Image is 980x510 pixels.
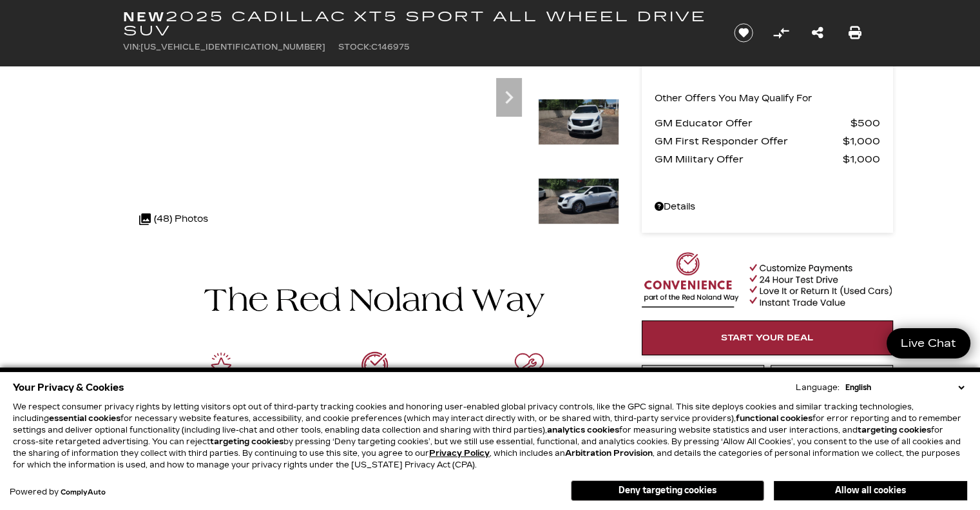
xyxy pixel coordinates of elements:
strong: functional cookies [736,414,812,423]
strong: targeting cookies [858,426,931,435]
h1: 2025 Cadillac XT5 Sport All Wheel Drive SUV [123,10,713,38]
span: $500 [850,114,880,132]
span: VIN: [123,43,140,52]
strong: targeting cookies [210,437,283,446]
p: We respect consumer privacy rights by letting visitors opt out of third-party tracking cookies an... [13,401,967,471]
button: Deny targeting cookies [571,480,764,501]
a: Start Your Deal [642,320,893,355]
button: Compare Vehicle [771,23,791,43]
strong: analytics cookies [547,426,619,435]
span: Live Chat [894,336,963,351]
strong: New [123,9,166,25]
a: Privacy Policy [429,449,490,458]
a: Schedule Test Drive [771,365,893,400]
div: Next [496,78,522,117]
span: GM Educator Offer [655,114,850,132]
div: Language: [796,384,840,391]
a: Share this New 2025 Cadillac XT5 Sport All Wheel Drive SUV [812,24,823,42]
a: GM Educator Offer $500 [655,114,880,132]
span: Start Your Deal [721,333,814,343]
span: Stock: [338,43,371,52]
strong: Arbitration Provision [565,449,653,458]
button: Save vehicle [729,23,758,43]
img: New 2025 Crystal White Tricoat Cadillac Sport image 3 [538,99,619,145]
a: GM First Responder Offer $1,000 [655,132,880,150]
span: GM First Responder Offer [655,132,843,150]
span: $1,000 [843,132,880,150]
span: [US_VEHICLE_IDENTIFICATION_NUMBER] [140,43,325,52]
strong: essential cookies [49,414,120,423]
span: GM Military Offer [655,150,843,168]
a: Instant Trade Value [642,365,764,400]
select: Language Select [842,382,967,393]
a: Details [655,198,880,216]
a: ComplyAuto [61,489,106,496]
div: (48) Photos [133,204,215,235]
span: C146975 [371,43,410,52]
a: Live Chat [887,328,970,358]
p: Other Offers You May Qualify For [655,90,812,108]
img: New 2025 Crystal White Tricoat Cadillac Sport image 4 [538,178,619,224]
div: Powered by [10,488,106,496]
button: Allow all cookies [774,481,967,500]
span: Your Privacy & Cookies [13,378,124,397]
a: GM Military Offer $1,000 [655,150,880,168]
span: $1,000 [843,150,880,168]
a: Print this New 2025 Cadillac XT5 Sport All Wheel Drive SUV [849,24,861,42]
